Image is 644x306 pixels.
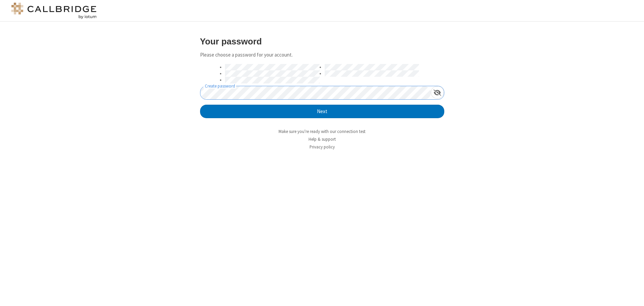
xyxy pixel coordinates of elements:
a: Privacy policy [310,144,335,150]
a: Help & support [309,136,336,142]
img: logo@2x.png [10,3,98,19]
h3: Your password [200,37,444,46]
p: Please choose a password for your account. [200,51,444,59]
div: Show password [431,86,444,99]
input: Create password [200,86,431,99]
button: Next [200,105,444,118]
a: Make sure you're ready with our connection test [279,129,365,134]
